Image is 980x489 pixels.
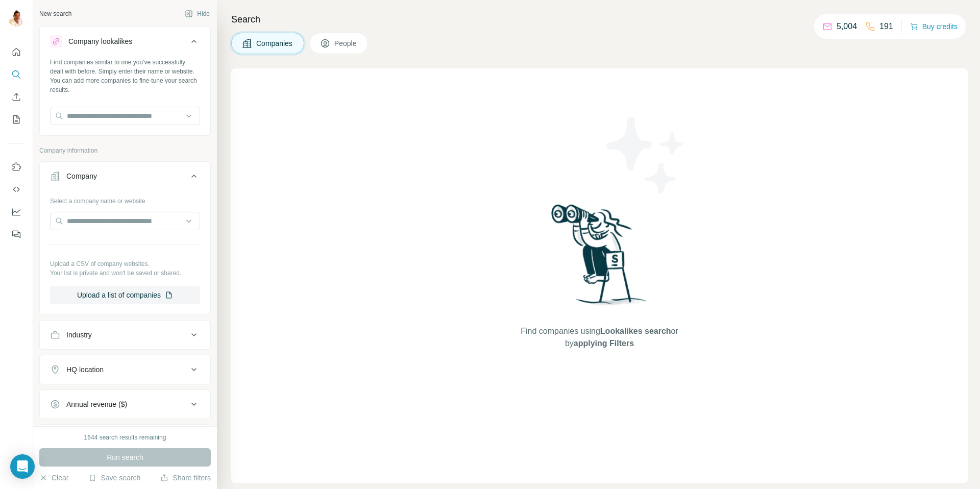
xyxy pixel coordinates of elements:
button: Hide [178,6,217,21]
div: Company lookalikes [68,36,132,46]
p: Company information [39,146,211,155]
button: Annual revenue ($) [40,392,210,417]
button: Search [8,65,24,84]
button: Company lookalikes [40,29,210,58]
img: Avatar [8,10,24,27]
button: Quick start [8,43,24,61]
img: Surfe Illustration - Stars [600,109,692,201]
p: Upload a CSV of company websites. [50,259,200,268]
div: Annual revenue ($) [66,399,127,409]
span: Find companies using or by [518,325,681,350]
button: Company [40,164,210,192]
span: People [334,38,358,48]
div: Open Intercom Messenger [10,454,35,479]
div: Industry [66,330,92,340]
button: Clear [39,473,68,483]
p: 5,004 [837,20,857,33]
button: Upload a list of companies [50,286,200,304]
button: HQ location [40,357,210,382]
div: 1644 search results remaining [84,433,166,442]
div: Select a company name or website [50,192,200,206]
button: Save search [88,473,140,483]
button: Dashboard [8,203,24,221]
img: Surfe Illustration - Woman searching with binoculars [547,202,653,315]
span: Companies [256,38,293,48]
div: HQ location [66,364,104,375]
p: Your list is private and won't be saved or shared. [50,268,200,278]
button: Buy credits [910,19,958,34]
button: Feedback [8,225,24,243]
h4: Search [231,12,968,27]
button: Enrich CSV [8,88,24,106]
button: My lists [8,110,24,129]
button: Industry [40,323,210,347]
button: Use Surfe on LinkedIn [8,158,24,176]
div: Company [66,171,97,181]
span: Lookalikes search [600,327,671,335]
button: Share filters [160,473,211,483]
span: applying Filters [574,339,634,348]
button: Use Surfe API [8,180,24,199]
p: 191 [879,20,893,33]
div: New search [39,9,71,18]
div: Find companies similar to one you've successfully dealt with before. Simply enter their name or w... [50,58,200,94]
